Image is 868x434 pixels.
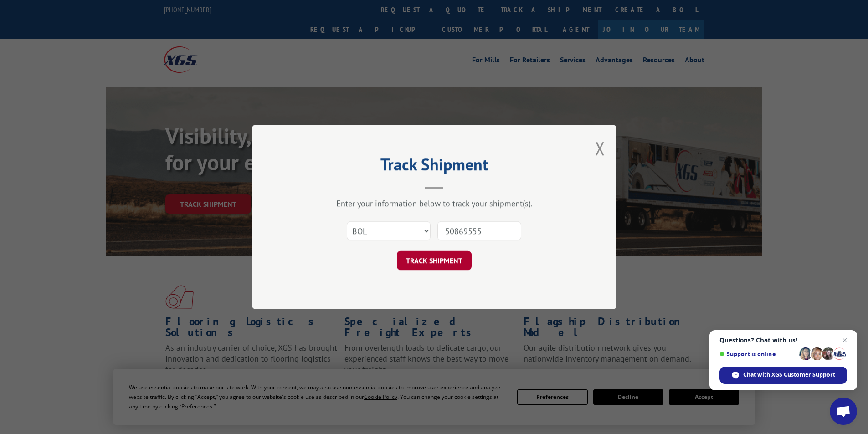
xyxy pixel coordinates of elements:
[743,371,835,379] span: Chat with XGS Customer Support
[298,158,571,175] h2: Track Shipment
[397,251,472,270] button: TRACK SHIPMENT
[719,367,847,384] div: Chat with XGS Customer Support
[719,351,796,357] span: Support is online
[595,136,605,160] button: Close modal
[437,221,521,240] input: Number(s)
[830,398,857,425] div: Open chat
[719,337,847,344] span: Questions? Chat with us!
[839,335,850,346] span: Close chat
[298,198,571,209] div: Enter your information below to track your shipment(s).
